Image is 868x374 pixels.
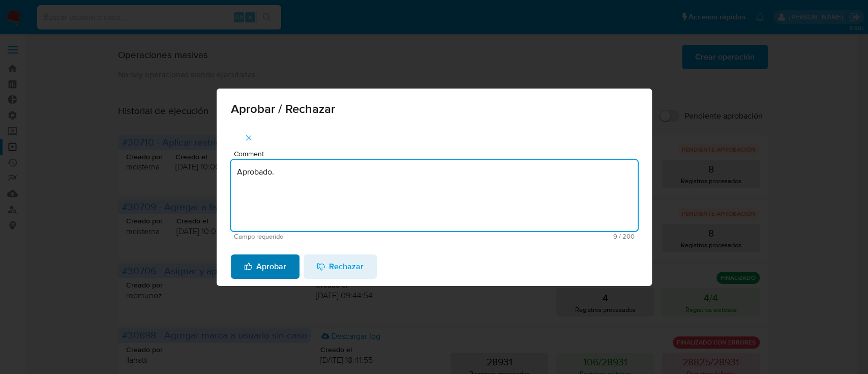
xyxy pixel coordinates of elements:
[244,255,286,278] span: Aprobar
[317,255,364,278] span: Rechazar
[234,233,434,240] span: Campo requerido
[304,254,377,279] button: Rechazar
[234,150,641,158] span: Comment
[231,254,300,279] button: Aprobar
[231,103,638,115] span: Aprobar / Rechazar
[231,160,638,231] textarea: Aprobado.
[434,233,635,240] span: Máximo 200 caracteres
